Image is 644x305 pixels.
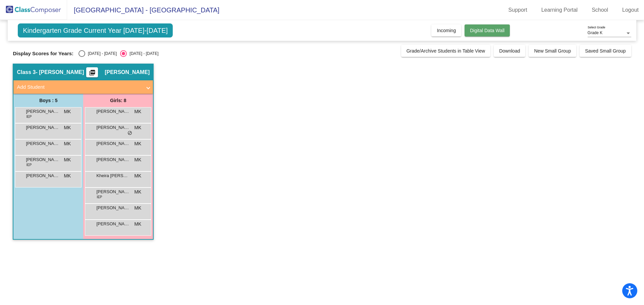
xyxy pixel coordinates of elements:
[17,83,142,91] mat-panel-title: Add Student
[26,124,59,131] span: [PERSON_NAME]
[85,51,117,57] div: [DATE] - [DATE]
[401,45,491,57] button: Grade/Archive Students in Table View
[86,67,98,77] button: Print Students Details
[26,108,59,115] span: [PERSON_NAME]
[134,156,141,163] span: MK
[617,5,644,15] a: Logout
[64,172,71,179] span: MK
[499,48,520,54] span: Download
[494,45,525,57] button: Download
[465,24,510,36] button: Digital Data Wall
[26,114,32,119] span: IEP
[134,108,141,115] span: MK
[431,24,461,36] button: Incoming
[97,195,102,200] span: IEP
[36,69,84,76] span: - [PERSON_NAME]
[26,156,59,163] span: [PERSON_NAME]
[134,205,141,212] span: MK
[13,94,83,107] div: Boys : 5
[64,156,71,163] span: MK
[134,221,141,228] span: MK
[134,188,141,196] span: MK
[26,162,32,167] span: IEP
[26,172,59,179] span: [PERSON_NAME]
[407,48,485,54] span: Grade/Archive Students in Table View
[13,80,153,94] mat-expansion-panel-header: Add Student
[585,48,626,54] span: Saved Small Group
[96,188,130,195] span: [PERSON_NAME]
[64,124,71,131] span: MK
[536,5,583,15] a: Learning Portal
[134,124,141,131] span: MK
[437,28,456,33] span: Incoming
[534,48,571,54] span: New Small Group
[26,140,59,147] span: [PERSON_NAME]
[64,140,71,147] span: MK
[96,124,130,131] span: [PERSON_NAME]
[134,172,141,179] span: MK
[18,23,173,37] span: Kindergarten Grade Current Year [DATE]-[DATE]
[88,69,96,79] mat-icon: picture_as_pdf
[13,51,73,57] span: Display Scores for Years:
[96,108,130,115] span: [PERSON_NAME]
[127,51,158,57] div: [DATE] - [DATE]
[67,5,219,15] span: [GEOGRAPHIC_DATA] - [GEOGRAPHIC_DATA]
[503,5,533,15] a: Support
[96,172,130,179] span: Kheira [PERSON_NAME]
[586,5,613,15] a: School
[83,94,153,107] div: Girls: 8
[529,45,576,57] button: New Small Group
[96,221,130,227] span: [PERSON_NAME]
[580,45,631,57] button: Saved Small Group
[78,50,158,57] mat-radio-group: Select an option
[127,131,132,136] span: do_not_disturb_alt
[588,30,603,35] span: Grade K
[134,140,141,147] span: MK
[96,140,130,147] span: [PERSON_NAME]
[105,69,150,76] span: [PERSON_NAME]
[64,108,71,115] span: MK
[17,69,36,76] span: Class 3
[96,156,130,163] span: [PERSON_NAME]
[96,205,130,211] span: [PERSON_NAME]
[470,28,504,33] span: Digital Data Wall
